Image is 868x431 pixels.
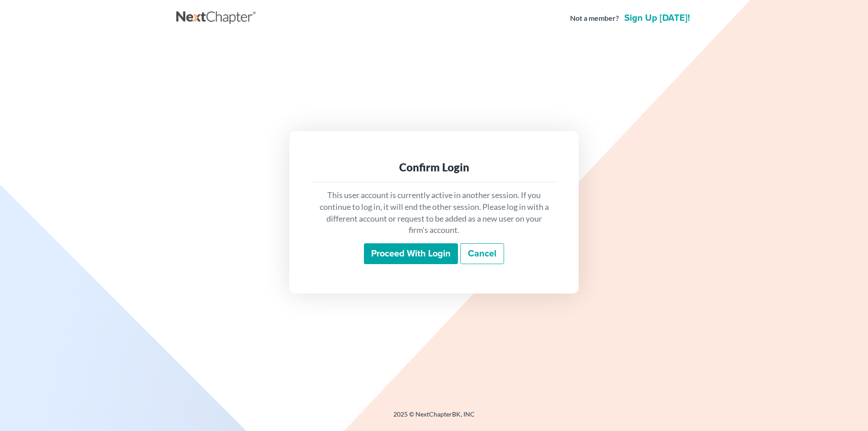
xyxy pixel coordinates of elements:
a: Sign up [DATE]! [623,14,692,23]
input: Proceed with login [364,243,458,264]
div: 2025 © NextChapterBK, INC [176,410,692,426]
p: This user account is currently active in another session. If you continue to log in, it will end ... [318,189,550,236]
a: Cancel [460,243,504,264]
div: Confirm Login [318,160,550,175]
strong: Not a member? [570,13,619,24]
